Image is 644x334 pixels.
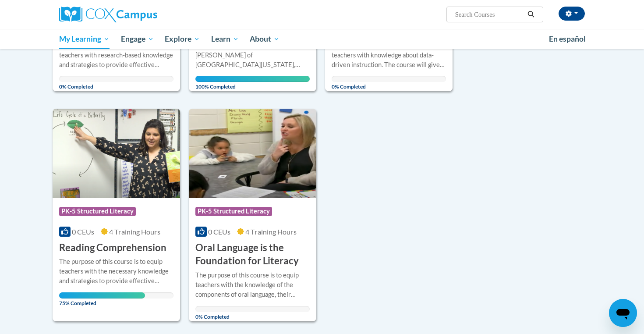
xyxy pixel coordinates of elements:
a: Course LogoPK-5 Structured Literacy0 CEUs4 Training Hours Oral Language is the Foundation for Lit... [189,109,316,321]
a: Course LogoPK-5 Structured Literacy0 CEUs4 Training Hours Reading ComprehensionThe purpose of thi... [53,109,180,321]
span: 4 Training Hours [109,227,160,236]
span: Learn [211,34,239,44]
span: Explore [165,34,200,44]
button: Search [524,9,538,20]
a: Explore [159,29,205,49]
div: The purpose of this course is to equip teachers with the necessary knowledge and strategies to pr... [59,257,173,286]
div: Developed with Expert Contributor, [PERSON_NAME] of [GEOGRAPHIC_DATA][US_STATE], [GEOGRAPHIC_DATA... [195,41,310,70]
span: PK-5 Structured Literacy [59,207,136,216]
a: En español [543,30,591,48]
span: En español [549,34,586,43]
span: About [250,34,280,44]
iframe: Button to launch messaging window [609,299,637,327]
div: The purpose of this course is to equip teachers with the knowledge of the components of oral lang... [195,270,310,299]
span: 0 CEUs [72,227,94,236]
span: 4 Training Hours [245,227,297,236]
div: The purpose of this course is to equip teachers with research-based knowledge and strategies to p... [59,41,173,70]
img: Cox Campus [59,7,157,22]
h3: Oral Language is the Foundation for Literacy [195,241,310,268]
input: Search Courses [454,9,524,20]
span: 100% Completed [195,76,310,90]
span: 0 CEUs [208,227,230,236]
img: Course Logo [53,109,180,198]
div: Main menu [46,29,598,49]
a: About [244,29,286,49]
button: Account Settings [559,7,585,21]
span: My Learning [59,34,110,44]
a: Cox Campus [59,7,226,22]
div: Your progress [59,292,145,298]
img: Course Logo [189,109,316,198]
a: My Learning [53,29,115,49]
span: PK-5 Structured Literacy [195,207,272,216]
a: Engage [115,29,159,49]
div: Your progress [195,76,310,82]
span: 75% Completed [59,292,145,306]
span: Engage [121,34,154,44]
a: Learn [205,29,244,49]
h3: Reading Comprehension [59,241,166,255]
div: The purpose of this course is to equip teachers with knowledge about data-driven instruction. The... [332,41,446,70]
